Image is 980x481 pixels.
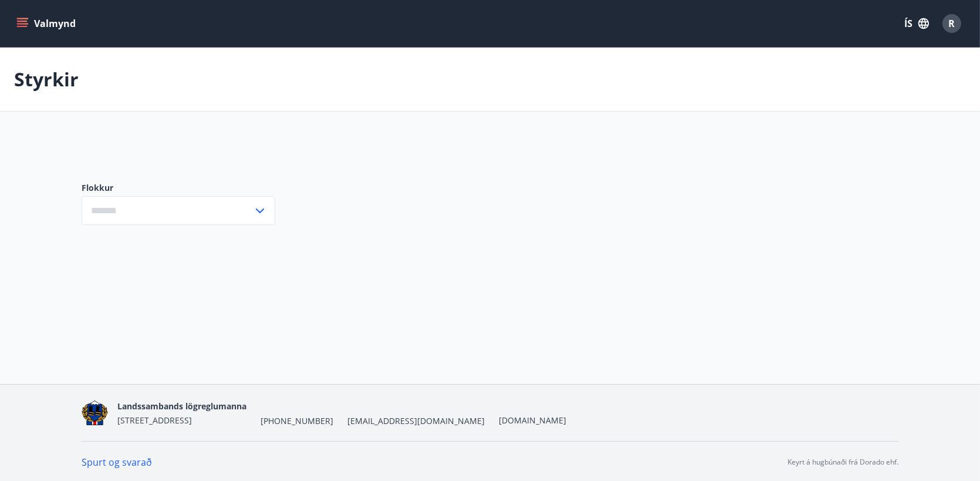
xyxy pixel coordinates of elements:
[347,415,485,427] span: [EMAIL_ADDRESS][DOMAIN_NAME]
[898,13,935,34] button: ÍS
[117,401,246,412] span: Landssambands lögreglumanna
[261,415,333,427] span: [PHONE_NUMBER]
[949,17,955,30] span: R
[82,182,275,194] label: Flokkur
[14,13,80,34] button: menu
[82,401,108,426] img: 1cqKbADZNYZ4wXUG0EC2JmCwhQh0Y6EN22Kw4FTY.png
[938,9,966,38] button: R
[499,415,566,426] a: [DOMAIN_NAME]
[14,66,79,92] p: Styrkir
[117,415,192,426] span: [STREET_ADDRESS]
[82,456,152,469] a: Spurt og svarað
[788,457,898,467] p: Keyrt á hugbúnaði frá Dorado ehf.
